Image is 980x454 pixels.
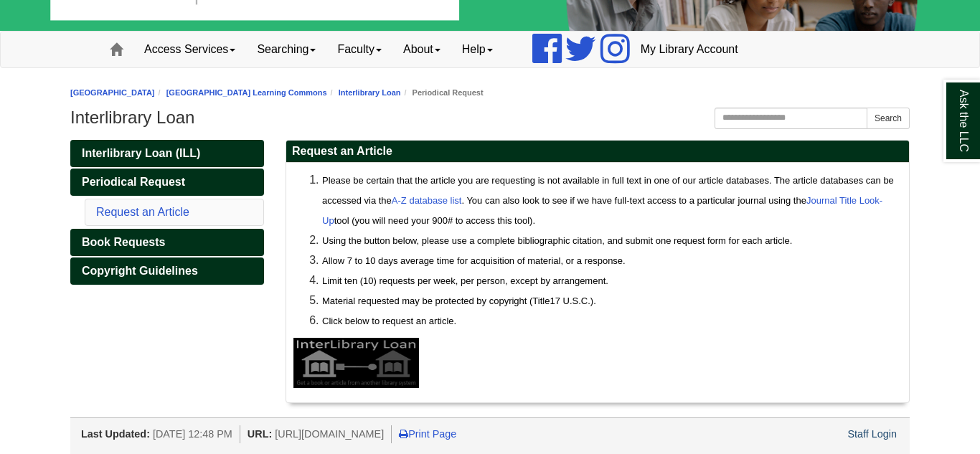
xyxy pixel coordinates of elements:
nav: breadcrumb [70,86,910,100]
span: [DATE] 12:48 PM [153,428,232,440]
a: Help [451,32,504,67]
font: Using the button below, please use a complete bibliographic citation, and submit one request form... [322,235,792,246]
span: Copyright Guidelines [82,265,198,277]
a: Staff Login [847,428,897,440]
span: URL: [248,428,272,440]
a: [GEOGRAPHIC_DATA] [70,88,155,97]
a: Print Page [399,428,456,440]
a: Copyright Guidelines [70,257,264,285]
a: Request an Article [96,206,189,218]
a: Interlibrary Loan [339,88,401,97]
span: Last Updated: [81,428,150,440]
font: Material requested may be protected by copyright (Title17 U.S.C.). [322,295,596,306]
font: Click below to request an article. [322,316,456,326]
a: About [392,32,451,67]
a: My Library Account [630,32,749,67]
span: Book Requests [82,236,165,248]
font: Allow 7 to 10 days average time for acquisition of material, or a response. [322,255,626,266]
font: Please be certain that the article you are requesting is not available in full text in one of our... [322,175,894,226]
a: Interlibrary Loan (ILL) [70,140,264,167]
a: A-Z database list [392,195,462,206]
span: Interlibrary Loan (ILL) [82,147,200,159]
font: Limit ten (10) requests per week, per person, except by arrangement. [322,275,608,286]
a: Journal Title Look-Up [322,195,882,226]
img: Request an Article [293,338,419,388]
span: [URL][DOMAIN_NAME] [275,428,384,440]
a: Book Requests [70,229,264,256]
a: Searching [246,32,326,67]
i: Print Page [399,429,408,439]
li: Periodical Request [400,86,483,100]
div: Guide Pages [70,140,264,285]
a: Faculty [326,32,392,67]
h1: Interlibrary Loan [70,108,910,128]
a: Periodical Request [70,169,264,196]
a: [GEOGRAPHIC_DATA] Learning Commons [166,88,327,97]
button: Search [867,108,910,129]
a: Access Services [133,32,246,67]
h2: Request an Article [286,141,909,163]
span: Periodical Request [82,176,185,188]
